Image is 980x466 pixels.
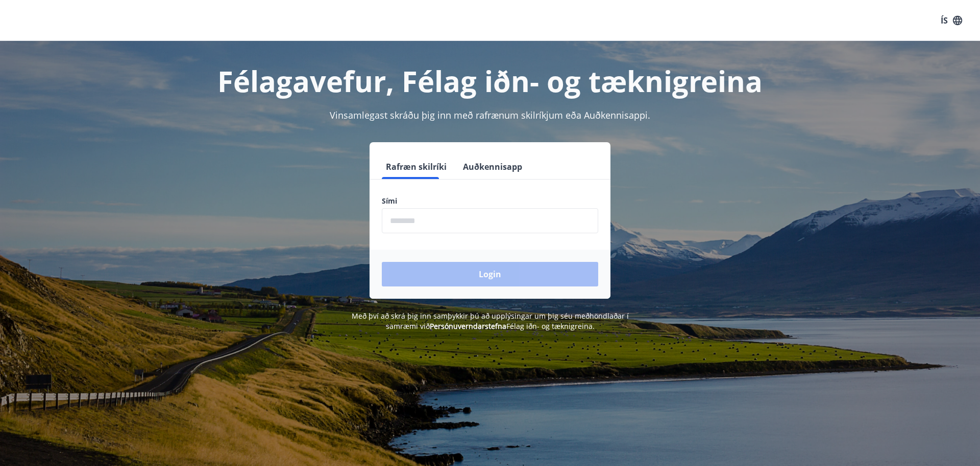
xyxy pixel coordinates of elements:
button: Rafræn skilríki [382,154,451,179]
button: ÍS [935,11,968,30]
a: Persónuverndarstefna [430,321,506,331]
label: Sími [382,196,598,206]
span: Með því að skrá þig inn samþykkir þú að upplýsingar um þig séu meðhöndlaðar í samræmi við Félag i... [352,311,629,331]
span: Vinsamlegast skráðu þig inn með rafrænum skilríkjum eða Auðkennisappi. [330,109,650,121]
button: Auðkennisapp [459,154,526,179]
h1: Félagavefur, Félag iðn- og tæknigreina [135,61,845,100]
